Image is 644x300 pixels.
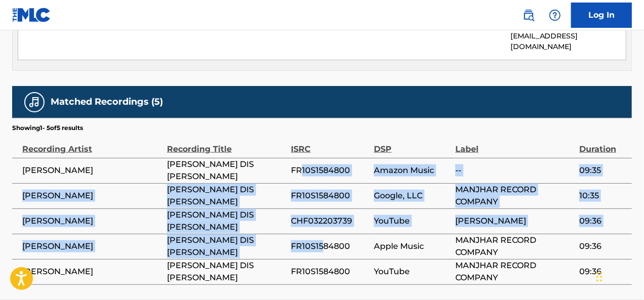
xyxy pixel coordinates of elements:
[579,266,627,278] span: 09:36
[519,5,539,25] a: Public Search
[545,5,565,25] div: Help
[549,9,561,21] img: help
[455,260,574,284] span: MANJHAR RECORD COMPANY
[22,133,162,155] div: Recording Artist
[374,240,450,252] span: Apple Music
[167,184,286,208] span: [PERSON_NAME] DIS [PERSON_NAME]
[593,251,644,300] iframe: Chat Widget
[291,133,369,155] div: ISRC
[374,266,450,278] span: YouTube
[374,190,450,202] span: Google, LLC
[22,240,162,252] span: [PERSON_NAME]
[291,215,369,227] span: CHF032203739
[579,133,627,155] div: Duration
[291,164,369,177] span: FR10S1584800
[523,9,535,21] img: search
[374,164,450,177] span: Amazon Music
[12,123,83,133] p: Showing 1 - 5 of 5 results
[22,266,162,278] span: [PERSON_NAME]
[374,215,450,227] span: YouTube
[579,164,627,177] span: 09:35
[12,8,51,22] img: MLC Logo
[291,266,369,278] span: FR10S1584800
[167,158,286,183] span: [PERSON_NAME] DIS [PERSON_NAME]
[167,260,286,284] span: [PERSON_NAME] DIS [PERSON_NAME]
[579,240,627,252] span: 09:36
[455,184,574,208] span: MANJHAR RECORD COMPANY
[22,164,162,177] span: [PERSON_NAME]
[579,215,627,227] span: 09:36
[22,215,162,227] span: [PERSON_NAME]
[51,96,163,108] h5: Matched Recordings (5)
[167,209,286,233] span: [PERSON_NAME] DIS [PERSON_NAME]
[510,31,626,52] p: [EMAIL_ADDRESS][DOMAIN_NAME]
[455,133,574,155] div: Label
[167,234,286,259] span: [PERSON_NAME] DIS [PERSON_NAME]
[28,96,40,108] img: Matched Recordings
[455,234,574,259] span: MANJHAR RECORD COMPANY
[167,133,286,155] div: Recording Title
[291,190,369,202] span: FR10S1584800
[291,240,369,252] span: FR10S1584800
[22,190,162,202] span: [PERSON_NAME]
[455,164,574,177] span: --
[579,190,627,202] span: 10:35
[596,262,603,292] div: Drag
[455,215,574,227] span: [PERSON_NAME]
[374,133,450,155] div: DSP
[571,3,632,28] a: Log In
